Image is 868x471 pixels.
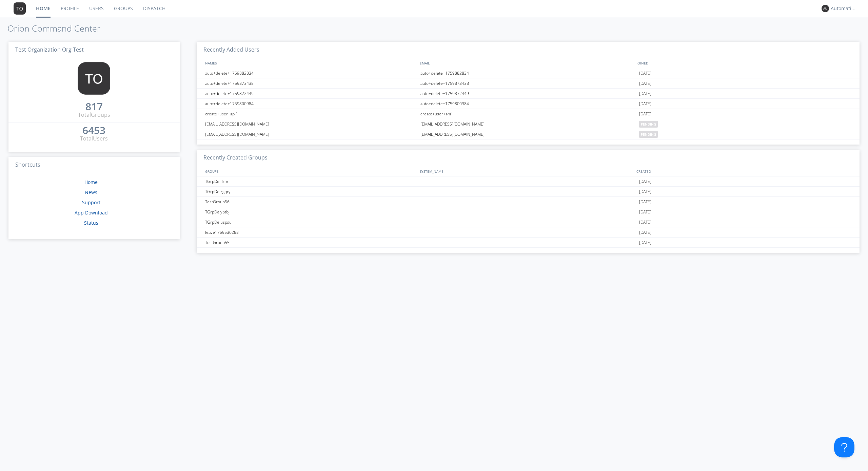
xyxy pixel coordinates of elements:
[639,89,651,99] span: [DATE]
[82,127,105,135] a: 6453
[639,99,651,109] span: [DATE]
[203,99,419,109] div: auto+delete+1759800984
[197,238,860,248] a: TestGroup55[DATE]
[639,176,651,187] span: [DATE]
[639,131,658,138] span: pending
[639,109,651,119] span: [DATE]
[203,176,419,186] div: TGrpDelffrfm
[75,209,108,216] a: App Download
[84,220,98,226] a: Status
[203,166,416,176] div: GROUPS
[85,189,97,195] a: News
[85,103,103,110] div: 817
[203,109,419,119] div: create+user+api1
[635,166,853,176] div: CREATED
[203,207,419,217] div: TGrpDelybtbj
[197,217,860,227] a: TGrpDeluspsu[DATE]
[197,207,860,217] a: TGrpDelybtbj[DATE]
[419,99,637,109] div: auto+delete+1759800984
[197,129,860,139] a: [EMAIL_ADDRESS][DOMAIN_NAME][EMAIL_ADDRESS][DOMAIN_NAME]pending
[639,238,651,248] span: [DATE]
[639,187,651,197] span: [DATE]
[639,197,651,207] span: [DATE]
[419,129,637,139] div: [EMAIL_ADDRESS][DOMAIN_NAME]
[197,176,860,187] a: TGrpDelffrfm[DATE]
[84,179,98,185] a: Home
[197,150,860,166] h3: Recently Created Groups
[834,437,854,457] iframe: Toggle Customer Support
[203,187,419,196] div: TGrpDelzgqry
[78,111,110,119] div: Total Groups
[418,58,635,68] div: EMAIL
[197,119,860,129] a: [EMAIL_ADDRESS][DOMAIN_NAME][EMAIL_ADDRESS][DOMAIN_NAME]pending
[197,42,860,58] h3: Recently Added Users
[203,217,419,227] div: TGrpDeluspsu
[15,46,84,53] span: Test Organization Org Test
[418,166,635,176] div: SYSTEM_NAME
[639,68,651,78] span: [DATE]
[419,119,637,129] div: [EMAIL_ADDRESS][DOMAIN_NAME]
[197,78,860,89] a: auto+delete+1759873438auto+delete+1759873438[DATE]
[8,157,180,173] h3: Shortcuts
[639,121,658,128] span: pending
[14,2,26,15] img: 373638.png
[419,89,637,98] div: auto+delete+1759872449
[197,89,860,99] a: auto+delete+1759872449auto+delete+1759872449[DATE]
[78,62,110,95] img: 373638.png
[203,58,416,68] div: NAMES
[203,78,419,88] div: auto+delete+1759873438
[639,207,651,217] span: [DATE]
[203,89,419,98] div: auto+delete+1759872449
[197,197,860,207] a: TestGroup56[DATE]
[203,197,419,207] div: TestGroup56
[203,227,419,237] div: leave1759536288
[635,58,853,68] div: JOINED
[419,109,637,119] div: create+user+api1
[203,238,419,247] div: TestGroup55
[419,68,637,78] div: auto+delete+1759882834
[831,5,856,12] div: Automation+0004
[85,103,103,111] a: 817
[419,78,637,88] div: auto+delete+1759873438
[203,68,419,78] div: auto+delete+1759882834
[639,217,651,227] span: [DATE]
[639,227,651,238] span: [DATE]
[203,119,419,129] div: [EMAIL_ADDRESS][DOMAIN_NAME]
[197,187,860,197] a: TGrpDelzgqry[DATE]
[80,135,108,143] div: Total Users
[82,199,100,206] a: Support
[197,99,860,109] a: auto+delete+1759800984auto+delete+1759800984[DATE]
[197,227,860,238] a: leave1759536288[DATE]
[197,68,860,78] a: auto+delete+1759882834auto+delete+1759882834[DATE]
[639,78,651,89] span: [DATE]
[822,5,829,12] img: 373638.png
[82,127,105,134] div: 6453
[197,109,860,119] a: create+user+api1create+user+api1[DATE]
[203,129,419,139] div: [EMAIL_ADDRESS][DOMAIN_NAME]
